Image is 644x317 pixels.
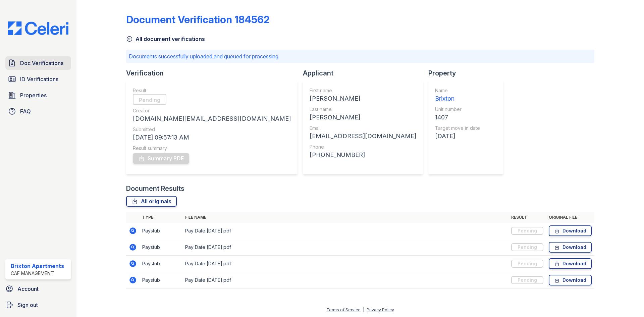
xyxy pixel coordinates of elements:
[133,133,291,142] div: [DATE] 09:57:13 AM
[5,89,71,102] a: Properties
[435,87,480,103] a: Name Brixton
[182,256,508,272] td: Pay Date [DATE].pdf
[310,144,416,150] div: Phone
[435,87,480,94] div: Name
[126,35,205,43] a: All document verifications
[3,282,74,296] a: Account
[20,75,58,83] span: ID Verifications
[5,56,71,70] a: Doc Verifications
[435,125,480,131] div: Target move in date
[17,301,38,309] span: Sign out
[511,260,543,268] div: Pending
[549,225,592,236] a: Download
[310,125,416,131] div: Email
[133,94,166,105] div: Pending
[363,307,364,312] div: |
[11,270,64,277] div: CAF Management
[140,212,182,223] th: Type
[310,106,416,113] div: Last name
[310,94,416,103] div: [PERSON_NAME]
[140,256,182,272] td: Paystub
[133,107,291,114] div: Creator
[20,59,63,67] span: Doc Verifications
[511,276,543,284] div: Pending
[428,68,509,78] div: Property
[549,275,592,285] a: Download
[326,307,361,312] a: Terms of Service
[182,272,508,288] td: Pay Date [DATE].pdf
[5,105,71,118] a: FAQ
[367,307,394,312] a: Privacy Policy
[20,91,47,99] span: Properties
[17,285,39,293] span: Account
[435,113,480,122] div: 1407
[511,227,543,235] div: Pending
[182,239,508,256] td: Pay Date [DATE].pdf
[549,242,592,253] a: Download
[310,113,416,122] div: [PERSON_NAME]
[126,68,303,78] div: Verification
[310,131,416,141] div: [EMAIL_ADDRESS][DOMAIN_NAME]
[133,126,291,133] div: Submitted
[435,94,480,103] div: Brixton
[508,212,546,223] th: Result
[126,13,270,25] div: Document Verification 184562
[435,106,480,113] div: Unit number
[140,272,182,288] td: Paystub
[126,196,177,207] a: All originals
[133,114,291,123] div: [DOMAIN_NAME][EMAIL_ADDRESS][DOMAIN_NAME]
[133,87,291,94] div: Result
[20,107,31,115] span: FAQ
[11,262,64,270] div: Brixton Apartments
[310,150,416,160] div: [PHONE_NUMBER]
[5,72,71,86] a: ID Verifications
[511,243,543,251] div: Pending
[3,298,74,312] a: Sign out
[303,68,428,78] div: Applicant
[126,184,184,193] div: Document Results
[549,258,592,269] a: Download
[182,212,508,223] th: File name
[546,212,594,223] th: Original file
[3,21,74,35] img: CE_Logo_Blue-a8612792a0a2168367f1c8372b55b34899dd931a85d93a1a3d3e32e68fde9ad4.png
[182,223,508,239] td: Pay Date [DATE].pdf
[140,239,182,256] td: Paystub
[310,87,416,94] div: First name
[140,223,182,239] td: Paystub
[129,52,592,60] p: Documents successfully uploaded and queued for processing
[435,131,480,141] div: [DATE]
[133,145,291,152] div: Result summary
